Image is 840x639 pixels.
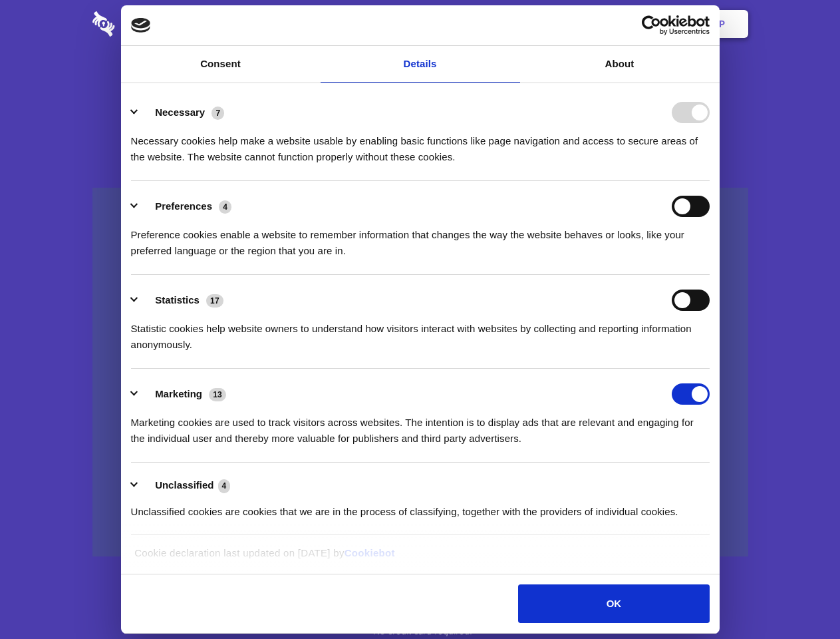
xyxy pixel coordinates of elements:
a: Cookiebot [345,547,395,558]
div: Cookie declaration last updated on [DATE] by [124,545,716,571]
iframe: Drift Widget Chat Controller [773,572,824,623]
a: Details [321,46,520,83]
button: Statistics (17) [131,290,232,311]
span: 4 [218,479,231,493]
div: Preference cookies enable a website to remember information that changes the way the website beha... [131,217,710,259]
label: Statistics [155,294,200,306]
button: Necessary (7) [131,102,233,123]
div: Statistic cookies help website owners to understand how visitors interact with websites by collec... [131,311,710,353]
h1: Eliminate Slack Data Loss. [92,60,748,108]
a: Login [603,3,661,45]
h4: Auto-redaction of sensitive data, encrypted data sharing and self-destructing private chats. Shar... [92,121,748,165]
span: 13 [209,388,226,401]
span: 7 [211,106,224,120]
button: Unclassified (4) [131,477,239,494]
span: 4 [219,200,231,214]
img: logo-wordmark-white-trans-d4663122ce5f474addd5e946df7df03e33cb6a1c49d2221995e7729f52c070b2.svg [92,11,206,37]
button: Marketing (13) [131,383,235,405]
img: logo [131,18,151,33]
a: Usercentrics Cookiebot - opens in a new window [593,15,710,35]
div: Unclassified cookies are cookies that we are in the process of classifying, together with the pro... [131,494,710,520]
a: Wistia video thumbnail [92,188,748,557]
div: Necessary cookies help make a website usable by enabling basic functions like page navigation and... [131,123,710,165]
div: Marketing cookies are used to track visitors across websites. The intention is to display ads tha... [131,405,710,447]
label: Preferences [155,200,212,212]
a: Pricing [390,3,448,45]
label: Marketing [155,388,202,399]
a: About [520,46,720,83]
a: Consent [121,46,321,83]
a: Contact [539,3,601,45]
button: Preferences (4) [131,196,240,217]
button: OK [518,584,709,623]
label: Necessary [155,106,205,118]
span: 17 [206,294,223,308]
